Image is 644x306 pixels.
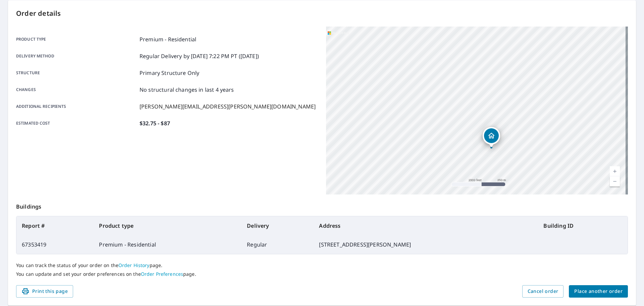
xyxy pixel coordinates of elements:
th: Delivery [241,216,314,235]
th: Building ID [538,216,628,235]
button: Cancel order [522,285,564,298]
p: Order details [16,8,628,18]
a: Current Level 15, Zoom In [610,166,620,176]
p: Delivery method [16,52,137,60]
th: Report # [16,216,94,235]
a: Current Level 15, Zoom Out [610,176,620,186]
div: Dropped pin, building 1, Residential property, 4055 Ridgevue Rd Ridgeway, WI 53582 [483,127,500,148]
p: Premium - Residential [140,35,196,43]
p: Regular Delivery by [DATE] 7:22 PM PT ([DATE]) [140,52,259,60]
p: Buildings [16,194,628,216]
td: Regular [241,235,314,254]
button: Print this page [16,285,73,298]
td: [STREET_ADDRESS][PERSON_NAME] [314,235,538,254]
button: Place another order [569,285,628,298]
td: 67353419 [16,235,94,254]
a: Order History [118,262,150,268]
p: Additional recipients [16,102,137,111]
p: Structure [16,69,137,77]
th: Address [314,216,538,235]
p: Primary Structure Only [140,69,199,77]
span: Cancel order [528,287,558,296]
p: Changes [16,86,137,94]
td: Premium - Residential [94,235,241,254]
p: Estimated cost [16,119,137,127]
p: You can track the status of your order on the page. [16,262,628,268]
th: Product type [94,216,241,235]
span: Place another order [574,287,623,296]
span: Print this page [21,287,68,296]
p: [PERSON_NAME][EMAIL_ADDRESS][PERSON_NAME][DOMAIN_NAME] [140,102,316,111]
p: $32.75 - $87 [140,119,170,127]
a: Order Preferences [141,271,183,277]
p: You can update and set your order preferences on the page. [16,271,628,277]
p: Product type [16,35,137,43]
p: No structural changes in last 4 years [140,86,234,94]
